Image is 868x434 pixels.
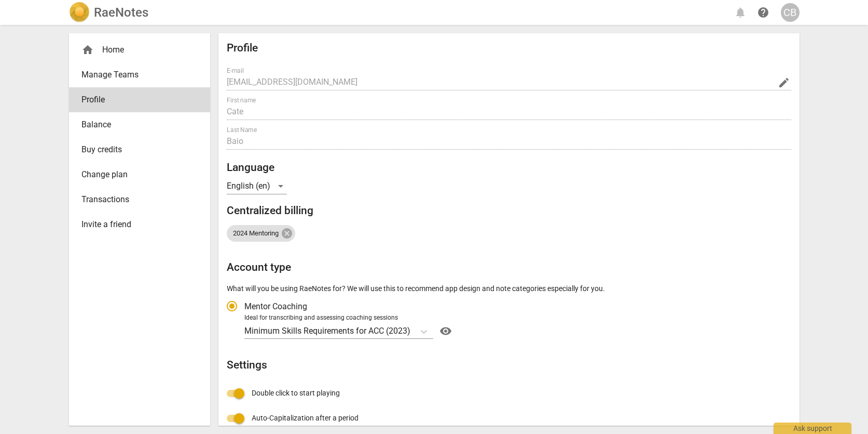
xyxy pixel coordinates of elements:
[754,3,773,22] a: Help
[69,112,210,137] a: Balance
[69,2,90,23] img: Logo
[81,44,94,56] span: home
[81,218,189,231] span: Invite a friend
[69,212,210,237] a: Invite a friend
[757,6,769,19] span: help
[69,187,210,212] a: Transactions
[81,94,189,106] span: Profile
[69,137,210,162] a: Buy credits
[81,69,189,81] span: Manage Teams
[227,42,791,55] h2: Profile
[81,193,189,206] span: Transactions
[252,388,340,399] span: Double click to start playing
[227,97,256,103] label: First name
[437,325,454,337] span: visibility
[94,5,148,20] h2: RaeNotes
[227,68,244,74] label: E-mail
[69,162,210,187] a: Change plan
[244,300,307,312] span: Mentor Coaching
[81,119,189,131] span: Balance
[227,225,295,242] div: 2024 Mentoring
[244,325,410,337] p: Minimum Skills Requirements for ACC (2023)
[81,44,189,56] div: Home
[227,294,791,339] div: Account type
[69,87,210,112] a: Profile
[778,76,790,89] span: edit
[227,178,287,194] div: English (en)
[227,261,791,274] h2: Account type
[252,413,359,424] span: Auto-Capitalization after a period
[81,168,189,181] span: Change plan
[69,37,210,62] div: Home
[437,323,454,339] button: Help
[774,423,851,434] div: Ask support
[227,161,791,174] h2: Language
[227,359,791,372] h2: Settings
[227,204,791,217] h2: Centralized billing
[69,2,148,23] a: LogoRaeNotes
[81,143,189,156] span: Buy credits
[244,313,788,323] div: Ideal for transcribing and assessing coaching sessions
[433,323,454,339] a: Help
[69,62,210,87] a: Manage Teams
[777,75,791,90] button: Change Email
[227,230,285,238] span: 2024 Mentoring
[781,3,800,22] button: CB
[411,326,414,336] input: Ideal for transcribing and assessing coaching sessionsMinimum Skills Requirements for ACC (2023)Help
[227,127,257,133] label: Last Name
[227,283,791,294] p: What will you be using RaeNotes for? We will use this to recommend app design and note categories...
